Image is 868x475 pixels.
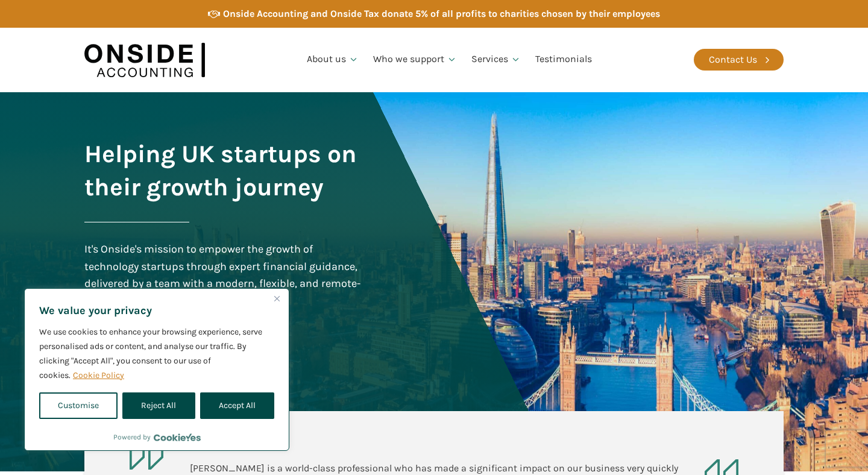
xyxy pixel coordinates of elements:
a: Services [464,39,528,80]
a: Visit CookieYes website [154,433,201,441]
div: We value your privacy [24,288,289,451]
div: It's Onside's mission to empower the growth of technology startups through expert financial guida... [84,241,364,310]
div: Powered by [113,431,201,443]
a: Who we support [366,39,464,80]
div: Contact Us [709,52,757,68]
p: We value your privacy [39,303,274,318]
a: Testimonials [528,39,599,80]
button: Accept All [200,392,274,419]
img: Close [274,296,280,301]
a: About us [300,39,366,80]
div: Onside Accounting and Onside Tax donate 5% of all profits to charities chosen by their employees [223,6,660,22]
img: Onside Accounting [84,37,205,83]
a: Cookie Policy [72,370,125,381]
button: Reject All [122,392,195,419]
button: Close [269,291,284,306]
h1: Helping UK startups on their growth journey [84,137,364,204]
button: Customise [39,392,118,419]
a: Contact Us [694,49,784,71]
p: We use cookies to enhance your browsing experience, serve personalised ads or content, and analys... [39,325,274,383]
